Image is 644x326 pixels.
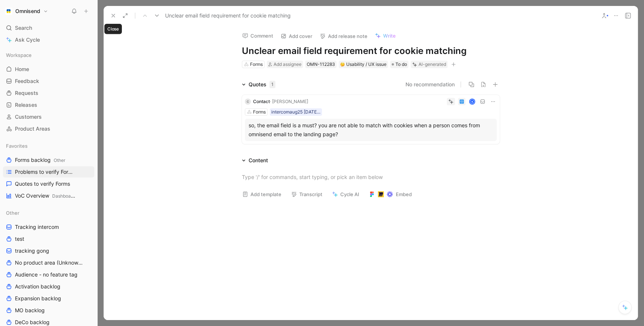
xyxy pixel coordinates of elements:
[15,77,39,85] span: Feedback
[3,269,94,280] a: Audience - no feature tag
[15,180,70,188] span: Quotes to verify Forms
[419,61,446,68] div: AI-generated
[6,209,19,217] span: Other
[3,87,94,99] a: Requests
[3,34,94,45] a: Ask Cycle
[15,271,78,278] span: Audience - no feature tag
[245,99,251,105] div: C
[3,111,94,122] a: Customers
[3,257,94,268] a: No product area (Unknowns)
[372,31,399,41] button: Write
[339,61,388,68] div: 🤔Usability / UX issue
[316,31,371,41] button: Add release note
[15,247,49,255] span: tracking gong
[15,8,40,15] h1: Omnisend
[242,45,500,57] h1: Unclear email field requirement for cookie matching
[270,99,308,104] span: · [PERSON_NAME]
[3,154,94,166] a: Forms backlogOther
[3,6,50,16] button: OmnisendOmnisend
[239,189,285,199] button: Add template
[3,233,94,244] a: test
[6,51,32,59] span: Workspace
[271,108,321,116] div: intercomaug25 [DATE] 10:40
[3,64,94,75] a: Home
[3,22,94,33] div: Search
[3,140,94,151] div: Favorites
[15,319,50,326] span: DeCo backlog
[3,281,94,292] a: Activation backlog
[470,99,474,104] div: K
[15,223,59,231] span: Tracking intercom
[15,259,84,266] span: No product area (Unknowns)
[340,62,345,67] img: 🤔
[3,76,94,87] a: Feedback
[3,166,94,178] a: Problems to verify Forms
[239,156,271,165] div: Content
[3,221,94,233] a: Tracking intercom
[15,113,42,121] span: Customers
[395,61,407,68] span: To do
[3,190,94,201] a: VoC OverviewDashboards
[307,61,335,68] div: OMN-112283
[366,189,415,199] button: Embed
[239,31,277,41] button: Comment
[3,293,94,304] a: Expansion backlog
[15,101,37,109] span: Releases
[15,125,50,132] span: Product Areas
[15,192,75,200] span: VoC Overview
[15,23,32,32] span: Search
[249,80,275,89] div: Quotes
[277,31,316,41] button: Add cover
[3,305,94,316] a: MO backlog
[3,99,94,111] a: Releases
[15,307,45,314] span: MO backlog
[239,80,278,89] div: Quotes1
[269,81,275,88] div: 1
[3,123,94,134] a: Product Areas
[250,61,263,68] div: Forms
[15,65,29,73] span: Home
[15,89,38,97] span: Requests
[15,156,65,164] span: Forms backlog
[253,99,270,104] span: Contact
[405,80,455,89] button: No recommendation
[52,193,77,199] span: Dashboards
[3,49,94,61] div: Workspace
[3,178,94,189] a: Quotes to verify Forms
[390,61,408,68] div: To do
[3,245,94,256] a: tracking gong
[15,283,60,290] span: Activation backlog
[340,61,386,68] div: Usability / UX issue
[15,168,75,176] span: Problems to verify Forms
[249,121,493,139] div: so, the email field is a must? you are not able to match with cookies when a person comes from om...
[6,142,28,150] span: Favorites
[253,108,266,116] div: Forms
[54,157,65,163] span: Other
[165,11,291,20] span: Unclear email field requirement for cookie matching
[249,156,268,165] div: Content
[104,24,122,34] div: Close
[3,207,94,218] div: Other
[15,235,24,243] span: test
[5,7,12,15] img: Omnisend
[383,32,396,39] span: Write
[288,189,326,199] button: Transcript
[329,189,363,199] button: Cycle AI
[15,295,61,302] span: Expansion backlog
[274,61,302,67] span: Add assignee
[15,35,40,44] span: Ask Cycle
